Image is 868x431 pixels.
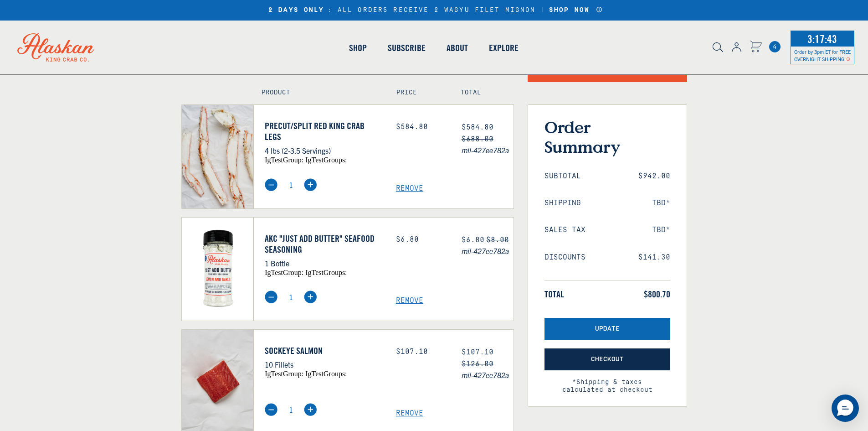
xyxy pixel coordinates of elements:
div: : ALL ORDERS RECEIVE 2 WAGYU FILET MIGNON | [265,6,603,14]
a: Remove [396,184,514,193]
a: Announcement Bar Modal [596,6,603,13]
img: minus [265,178,277,191]
span: $942.00 [638,172,670,181]
img: Precut/Split Red King Crab Legs - 4 lbs (2-3.5 Servings) [182,105,253,208]
a: Cart [750,41,762,54]
span: Update [595,325,620,333]
img: plus [304,291,317,303]
h4: Total [461,89,505,97]
a: Subscribe [377,22,436,74]
span: Total [544,289,564,300]
span: $6.80 [462,236,484,244]
img: Alaskan King Crab Co. logo [5,21,107,74]
span: $584.80 [462,123,493,131]
img: plus [304,403,317,416]
span: mil-427ee782a [462,144,514,156]
p: 1 Bottle [265,257,382,269]
span: Order by 3pm ET for FREE OVERNIGHT SHIPPING [794,48,851,62]
a: Sockeye Salmon [265,345,382,356]
img: minus [265,291,277,303]
a: Precut/Split Red King Crab Legs [265,120,382,142]
a: About [436,22,478,74]
p: 4 lbs (2-3.5 Servings) [265,145,382,156]
span: *Shipping & taxes calculated at checkout [544,370,670,394]
button: Checkout [544,348,670,371]
span: $141.30 [638,253,670,262]
span: 3:17:43 [805,30,839,48]
img: plus [304,178,317,191]
span: mil-427ee782a [462,369,514,381]
a: Cart [769,41,781,52]
span: igTestGroups: [305,269,347,276]
span: Checkout [591,356,624,363]
a: Explore [478,22,529,74]
s: $688.00 [462,135,493,143]
h4: Price [396,89,441,97]
span: Discounts [544,253,586,262]
h3: Order Summary [544,117,670,156]
button: Update [544,318,670,340]
span: mil-427ee782a [462,245,514,257]
a: Remove [396,409,514,418]
a: SHOP NOW [546,6,593,14]
img: search [713,42,723,52]
a: Remove [396,296,514,305]
a: Shop [339,22,377,74]
img: AKC "Just Add Butter" Seafood Seasoning - 1 Bottle [182,218,253,321]
span: Shipping Notice Icon [846,56,850,62]
div: $584.80 [396,123,448,131]
div: Messenger Dummy Widget [832,395,859,422]
p: 10 Fillets [265,358,382,370]
div: $6.80 [396,235,448,244]
img: account [732,42,741,52]
img: minus [265,403,277,416]
span: Sales Tax [544,226,586,234]
span: $800.70 [644,289,670,300]
span: Shipping [544,199,581,208]
span: Subtotal [544,172,581,181]
s: $8.00 [486,236,509,244]
span: igTestGroups: [305,370,347,378]
div: $107.10 [396,348,448,356]
s: $126.00 [462,360,493,368]
strong: 2 DAYS ONLY [268,6,324,14]
strong: SHOP NOW [549,6,590,14]
span: igTestGroup: [265,269,303,276]
h4: Product [262,89,377,97]
span: $107.10 [462,348,493,356]
span: 4 [769,41,781,52]
a: AKC "Just Add Butter" Seafood Seasoning [265,233,382,255]
span: igTestGroups: [305,156,347,164]
span: igTestGroup: [265,156,303,164]
span: igTestGroup: [265,370,303,378]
